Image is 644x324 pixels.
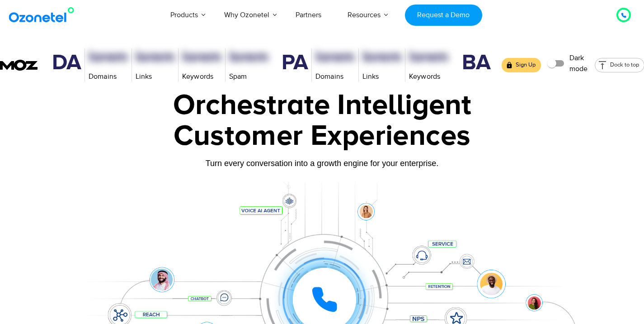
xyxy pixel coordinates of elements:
[89,71,128,82] p: Domains
[40,91,605,120] div: Orchestrate Intelligent
[462,51,491,76] h1: BA
[569,52,588,74] span: Dark mode
[462,51,491,80] div: Brand Authority™ is a score (1-100) developed by Moz that measures the total strength of a brand.
[405,5,482,26] a: Request a Demo
[510,61,541,70] span: Sign Up
[409,48,448,67] h2: Number of keywords for which this site ranks within the top 50 positions on Google US.
[136,48,175,67] h2: Number of unique pages linking to a target. Two or more links from the same page on a website are...
[229,48,268,67] h2: Represents the percentage of sites with similar features we've found to be penalized or banned by...
[229,71,268,82] p: Spam
[40,158,605,168] div: Turn every conversation into a growth engine for your enterprise.
[136,71,175,82] p: Links
[182,71,221,82] p: Keywords
[409,71,448,82] p: Keywords
[282,51,308,80] div: Predicts a page's ranking potential in search engines based on an algorithm of link metrics.
[52,51,81,80] div: Predicts a root domain's ranking potential relative to the domains in our index.
[362,48,402,67] h2: Number of unique pages linking to a target. Two or more links from the same page on a website are...
[315,71,355,82] p: Domains
[52,51,81,76] h1: DA
[282,51,308,76] h1: PA
[315,48,355,67] h2: Number of unique external linking domains. Two or more links from the same website are counted as...
[605,61,644,70] span: Dock to top
[182,48,221,67] h2: Number of keywords for which this site ranks within the top 50 positions on Google US.
[40,114,605,158] div: Customer Experiences
[362,71,402,82] p: Links
[89,48,128,67] h2: Number of unique external linking domains. Two or more links from the same website are counted as...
